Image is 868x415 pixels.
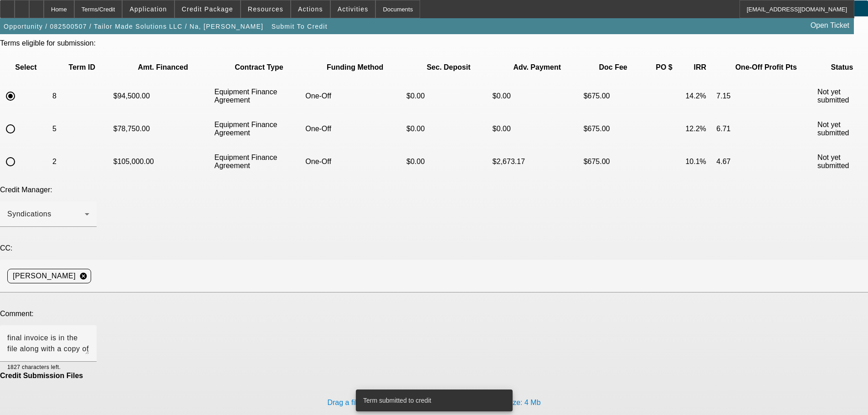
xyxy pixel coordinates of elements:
span: [PERSON_NAME] [13,271,76,282]
p: $675.00 [584,158,643,166]
span: Application [129,5,167,13]
button: Submit To Credit [269,18,330,35]
p: $78,750.00 [113,125,213,133]
button: Resources [241,0,290,18]
p: $0.00 [406,158,491,166]
p: $0.00 [493,125,582,133]
p: Adv. Payment [493,63,582,72]
p: Select [1,63,51,72]
p: Not yet submitted [817,154,867,170]
p: 2 [52,158,112,166]
span: Resources [248,5,283,13]
p: $0.00 [406,125,491,133]
p: Equipment Finance Agreement [215,121,304,137]
button: Credit Package [175,0,240,18]
p: Term ID [52,63,112,72]
p: Sec. Deposit [406,63,491,72]
a: Open Ticket [807,18,853,33]
p: 14.2% [685,92,714,100]
p: $105,000.00 [113,158,213,166]
p: 4.67 [716,158,816,166]
p: 6.71 [716,125,816,133]
span: Actions [298,5,323,13]
span: Credit Package [182,5,233,13]
p: $2,673.17 [493,158,582,166]
p: Doc Fee [584,63,643,72]
p: Not yet submitted [817,121,867,137]
span: Opportunity / 082500507 / Tailor Made Solutions LLC / Na, [PERSON_NAME] [4,23,263,30]
p: $94,500.00 [113,92,213,100]
p: Contract Type [215,63,304,72]
p: IRR [685,63,714,72]
p: One-Off [305,158,405,166]
button: Activities [331,0,375,18]
span: Syndications [7,210,51,218]
p: 5 [52,125,112,133]
p: One-Off [305,92,405,100]
p: PO $ [645,63,684,72]
p: Amt. Financed [113,63,213,72]
button: Application [123,0,174,18]
p: 12.2% [685,125,714,133]
div: Term submitted to credit [356,389,509,411]
p: One-Off [305,125,405,133]
p: 7.15 [716,92,816,100]
p: One-Off Profit Pts [716,63,816,72]
p: Not yet submitted [817,88,867,104]
p: Status [817,63,867,72]
mat-hint: 1827 characters left. [7,362,61,372]
p: $675.00 [584,92,643,100]
mat-icon: cancel [76,272,91,280]
p: $675.00 [584,125,643,133]
p: Funding Method [305,63,405,72]
span: Submit To Credit [272,23,328,30]
p: Equipment Finance Agreement [215,88,304,104]
p: 8 [52,92,112,100]
p: $0.00 [406,92,491,100]
button: Actions [291,0,330,18]
span: Activities [338,5,369,13]
p: $0.00 [493,92,582,100]
p: 10.1% [685,158,714,166]
p: Equipment Finance Agreement [215,154,304,170]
